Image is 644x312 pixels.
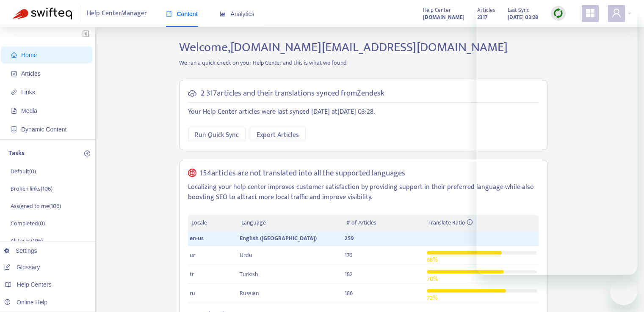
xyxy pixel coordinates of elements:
span: home [11,52,17,58]
p: All tasks ( 106 ) [11,236,43,245]
th: Locale [188,215,238,231]
img: Swifteq [13,8,72,19]
span: 176 [345,250,352,260]
iframe: Окно обмена сообщениями [476,7,637,275]
span: Help Center [423,5,451,15]
a: [DOMAIN_NAME] [423,12,464,22]
span: link [11,89,17,95]
a: Glossary [4,264,40,271]
span: book [166,11,172,17]
span: 182 [345,269,353,279]
span: file-image [11,108,17,114]
span: Turkish [240,269,258,279]
span: Articles [21,70,41,77]
span: account-book [11,71,17,77]
span: 186 [345,288,353,298]
div: Translate Ratio [428,218,535,227]
span: global [188,169,196,178]
span: Links [21,89,35,96]
iframe: Кнопка, открывающая окно обмена сообщениями; идет разговор [610,278,637,305]
p: Default ( 0 ) [11,167,36,176]
p: Tasks [8,148,25,159]
span: 72 % [427,293,437,303]
button: Export Articles [250,128,306,141]
a: Settings [4,247,37,254]
span: Media [21,107,37,114]
span: 68 % [427,255,437,265]
p: Your Help Center articles were last synced [DATE] at [DATE] 03:28 . [188,107,539,117]
span: plus-circle [84,151,90,156]
span: tr [190,269,194,279]
span: Dynamic Content [21,126,66,133]
p: Assigned to me ( 106 ) [11,202,61,211]
span: Welcome, [DOMAIN_NAME][EMAIL_ADDRESS][DOMAIN_NAME] [179,37,508,58]
span: 259 [345,233,354,243]
span: Help Center Manager [87,5,147,22]
h5: 154 articles are not translated into all the supported languages [200,169,405,178]
span: ur [190,250,195,260]
span: Export Articles [257,130,299,140]
span: English ([GEOGRAPHIC_DATA]) [240,233,317,243]
span: Analytics [220,11,254,17]
h5: 2 317 articles and their translations synced from Zendesk [201,89,384,99]
span: Articles [477,5,495,15]
span: Urdu [240,250,252,260]
span: container [11,126,17,132]
span: Last Sync [508,5,529,15]
th: # of Articles [343,215,425,231]
span: en-us [190,233,204,243]
span: area-chart [220,11,226,17]
span: 70 % [427,274,438,284]
p: Broken links ( 106 ) [11,184,53,193]
p: Completed ( 0 ) [11,219,45,228]
a: Online Help [4,299,47,306]
p: We ran a quick check on your Help Center and this is what we found [173,58,554,67]
span: Content [166,11,198,17]
span: ru [190,288,195,298]
span: Home [21,52,37,58]
span: Run Quick Sync [195,130,239,140]
span: Russian [240,288,259,298]
span: cloud-sync [188,89,196,98]
th: Language [238,215,343,231]
p: Localizing your help center improves customer satisfaction by providing support in their preferre... [188,182,539,203]
button: Run Quick Sync [188,128,246,141]
span: Help Centers [17,281,52,288]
